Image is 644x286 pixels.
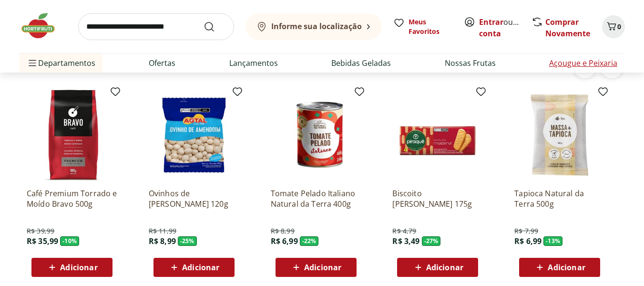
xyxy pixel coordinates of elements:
a: Tomate Pelado Italiano Natural da Terra 400g [271,188,361,209]
span: - 22 % [300,236,319,246]
button: Adicionar [153,258,235,277]
button: Menu [27,52,38,74]
span: R$ 11,99 [149,226,176,236]
img: Ovinhos de Amendoim Agtal 120g [149,90,239,180]
span: Adicionar [548,264,585,271]
a: Criar conta [479,17,532,39]
img: Tapioca Natural da Terra 500g [514,90,605,180]
span: R$ 8,99 [149,236,176,246]
span: Adicionar [60,264,97,271]
button: Submit Search [204,21,226,32]
img: Hortifruti [19,11,67,40]
a: Entrar [479,17,503,27]
span: R$ 35,99 [27,236,58,246]
a: Ofertas [149,57,175,69]
span: - 25 % [178,236,197,246]
span: R$ 6,99 [514,236,542,246]
a: Bebidas Geladas [331,57,391,69]
span: - 10 % [60,236,79,246]
span: 0 [617,22,621,31]
span: R$ 3,49 [392,236,419,246]
a: Lançamentos [229,57,278,69]
button: Adicionar [397,258,478,277]
button: Adicionar [276,258,357,277]
img: Biscoito Maizena Piraque 175g [392,90,483,180]
span: R$ 8,99 [271,226,295,236]
a: Comprar Novamente [545,17,590,39]
span: - 13 % [543,236,562,246]
a: Meus Favoritos [393,17,452,36]
a: Ovinhos de [PERSON_NAME] 120g [149,188,239,209]
a: Açougue e Peixaria [549,57,617,69]
button: Adicionar [519,258,600,277]
button: Carrinho [602,15,625,38]
button: Informe sua localização [245,13,382,40]
a: Café Premium Torrado e Moído Bravo 500g [27,188,117,209]
span: Adicionar [182,264,219,271]
a: Nossas Frutas [445,57,496,69]
span: Adicionar [426,264,463,271]
a: Tapioca Natural da Terra 500g [514,188,605,209]
span: R$ 4,79 [392,226,416,236]
img: Café Premium Torrado e Moído Bravo 500g [27,90,117,180]
img: Tomate Pelado Italiano Natural da Terra 400g [271,90,361,180]
span: R$ 39,99 [27,226,54,236]
b: Informe sua localização [271,21,362,32]
input: search [78,13,234,40]
span: Meus Favoritos [409,17,452,36]
span: - 27 % [422,236,441,246]
span: Adicionar [304,264,341,271]
span: R$ 6,99 [271,236,298,246]
a: Biscoito [PERSON_NAME] 175g [392,188,483,209]
span: R$ 7,99 [514,226,538,236]
button: Adicionar [31,258,112,277]
span: Departamentos [27,52,95,74]
span: ou [479,16,521,39]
